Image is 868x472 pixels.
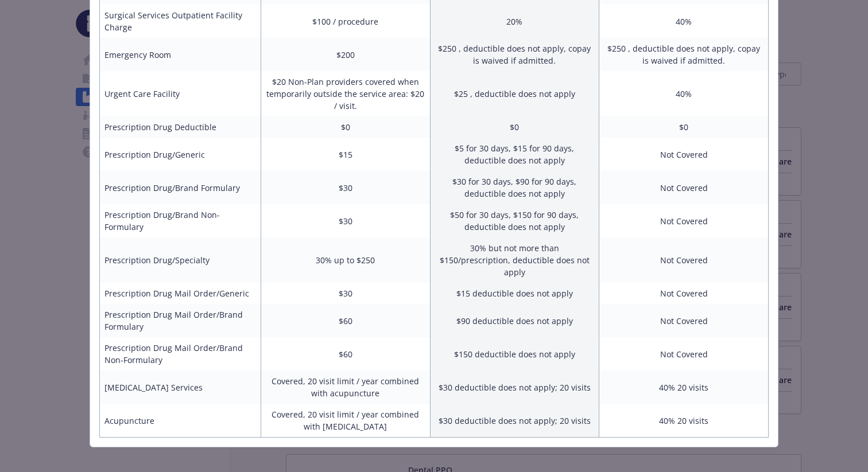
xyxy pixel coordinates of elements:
[261,404,430,438] td: Covered, 20 visit limit / year combined with [MEDICAL_DATA]
[261,138,430,171] td: $15
[599,404,769,438] td: 40% 20 visits
[261,116,430,138] td: $0
[100,304,261,337] td: Prescription Drug Mail Order/Brand Formulary
[430,337,599,370] td: $150 deductible does not apply
[261,237,430,283] td: 30% up to $250
[430,370,599,404] td: $30 deductible does not apply; 20 visits
[599,71,769,116] td: 40%
[261,283,430,304] td: $30
[599,38,769,71] td: $250 , deductible does not apply, copay is waived if admitted.
[599,171,769,204] td: Not Covered
[261,71,430,116] td: $20 Non-Plan providers covered when temporarily outside the service area: $20 / visit.
[100,404,261,438] td: Acupuncture
[261,5,430,38] td: $100 / procedure
[599,204,769,237] td: Not Covered
[599,337,769,370] td: Not Covered
[430,5,599,38] td: 20%
[430,38,599,71] td: $250 , deductible does not apply, copay is waived if admitted.
[261,38,430,71] td: $200
[100,71,261,116] td: Urgent Care Facility
[261,304,430,337] td: $60
[430,237,599,283] td: 30% but not more than $150/prescription, deductible does not apply
[100,237,261,283] td: Prescription Drug/Specialty
[100,370,261,404] td: [MEDICAL_DATA] Services
[100,5,261,38] td: Surgical Services Outpatient Facility Charge
[100,283,261,304] td: Prescription Drug Mail Order/Generic
[430,71,599,116] td: $25 , deductible does not apply
[100,171,261,204] td: Prescription Drug/Brand Formulary
[261,171,430,204] td: $30
[430,404,599,438] td: $30 deductible does not apply; 20 visits
[261,337,430,370] td: $60
[100,38,261,71] td: Emergency Room
[599,138,769,171] td: Not Covered
[599,370,769,404] td: 40% 20 visits
[599,283,769,304] td: Not Covered
[599,237,769,283] td: Not Covered
[100,337,261,370] td: Prescription Drug Mail Order/Brand Non-Formulary
[430,171,599,204] td: $30 for 30 days, $90 for 90 days, deductible does not apply
[430,116,599,138] td: $0
[599,304,769,337] td: Not Covered
[261,204,430,237] td: $30
[100,204,261,237] td: Prescription Drug/Brand Non-Formulary
[599,116,769,138] td: $0
[261,370,430,404] td: Covered, 20 visit limit / year combined with acupuncture
[430,204,599,237] td: $50 for 30 days, $150 for 90 days, deductible does not apply
[430,138,599,171] td: $5 for 30 days, $15 for 90 days, deductible does not apply
[100,116,261,138] td: Prescription Drug Deductible
[430,283,599,304] td: $15 deductible does not apply
[100,138,261,171] td: Prescription Drug/Generic
[430,304,599,337] td: $90 deductible does not apply
[599,5,769,38] td: 40%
